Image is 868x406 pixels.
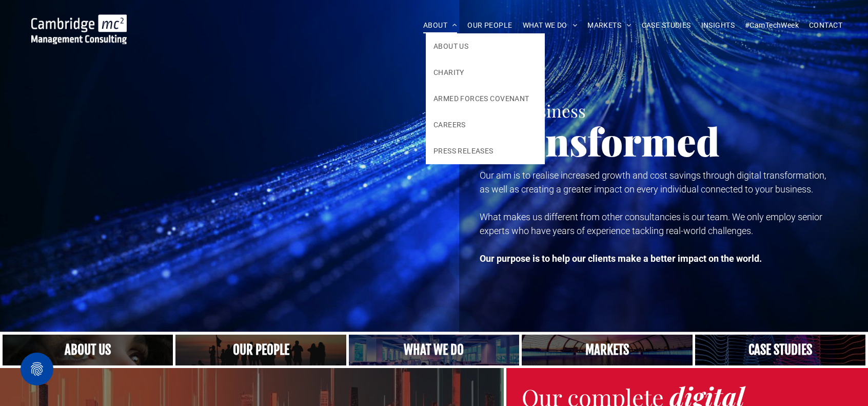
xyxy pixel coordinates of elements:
a: ABOUT US [426,33,545,60]
a: WHAT WE DO [518,17,583,33]
a: PRESS RELEASES [426,138,545,164]
img: Cambridge MC Logo, digital transformation [31,14,127,44]
a: Case Studies | Cambridge Management Consulting > Case Studies [695,335,865,365]
span: CHARITY [433,67,464,78]
a: INSIGHTS [696,17,740,33]
span: ABOUT [423,17,458,33]
a: CHARITY [426,60,545,86]
span: Our aim is to realise increased growth and cost savings through digital transformation, as well a... [480,170,826,195]
a: OUR PEOPLE [462,17,517,33]
a: A crowd in silhouette at sunset, on a rise or lookout point [175,335,346,365]
a: Telecoms | Decades of Experience Across Multiple Industries & Regions [522,335,692,365]
span: ARMED FORCES COVENANT [433,93,529,104]
span: PRESS RELEASES [433,146,494,157]
a: ABOUT [418,17,463,33]
a: CASE STUDIES [637,17,696,33]
a: MARKETS [582,17,636,33]
a: A yoga teacher lifting his whole body off the ground in the peacock pose [349,335,519,365]
a: #CamTechWeek [740,17,804,33]
a: CAREERS [426,112,545,138]
a: CONTACT [804,17,847,33]
a: ARMED FORCES COVENANT [426,86,545,112]
span: What makes us different from other consultancies is our team. We only employ senior experts who h... [480,211,822,236]
span: CAREERS [433,120,466,130]
span: ABOUT US [433,41,468,52]
a: Your Business Transformed | Cambridge Management Consulting [31,16,127,27]
span: Transformed [480,115,720,166]
a: Close up of woman's face, centered on her eyes [3,335,173,365]
strong: Our purpose is to help our clients make a better impact on the world. [480,253,762,264]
